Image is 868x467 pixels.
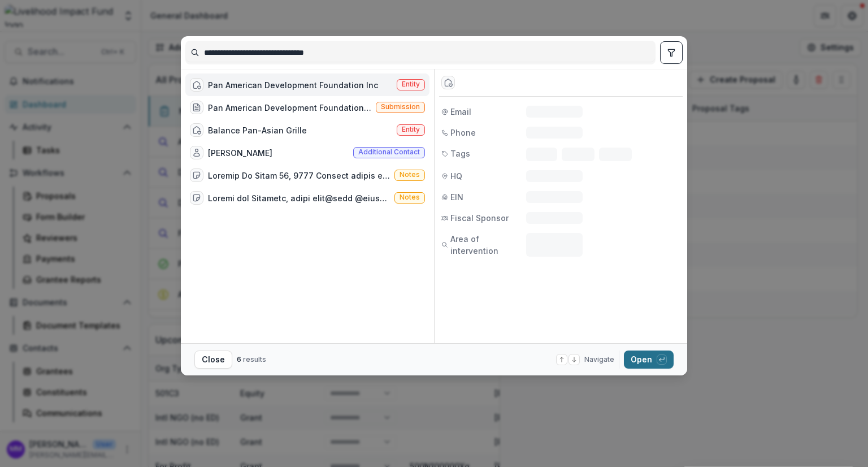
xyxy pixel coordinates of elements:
div: Pan American Development Foundation Inc [208,79,378,91]
span: results [243,355,266,364]
span: Additional contact [358,148,420,156]
span: Submission [381,103,420,111]
div: Balance Pan-Asian Grille [208,124,307,136]
span: EIN [450,191,463,203]
button: Open [624,351,674,369]
div: Pan American Development Foundation ([GEOGRAPHIC_DATA] office) - 2025 Thank you [PERSON_NAME][GEO... [208,102,371,114]
span: Navigate [584,354,614,365]
div: Loremip Do Sitam 56, 9777 Consect adipis el Sed 5145 - *Doeiusm:** tem.incididuntutlaboreetd.mag ... [208,170,390,181]
span: Entity [402,126,420,133]
span: Notes [400,171,420,179]
span: Email [450,106,471,118]
span: Phone [450,127,476,139]
span: Notes [400,193,420,201]
button: Close [194,351,232,369]
span: 6 [237,355,241,364]
span: HQ [450,170,462,182]
div: [PERSON_NAME] [208,147,272,159]
span: Entity [402,80,420,88]
span: Fiscal Sponsor [450,212,509,224]
button: toggle filters [660,41,683,64]
span: Tags [450,148,470,159]
div: Loremi dol Sitametc, adipi elit@sedd @eiusmo tem inci utla etd magnaaliqu 06 enima min, veniamq n... [208,192,390,204]
span: Area of intervention [450,233,526,257]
